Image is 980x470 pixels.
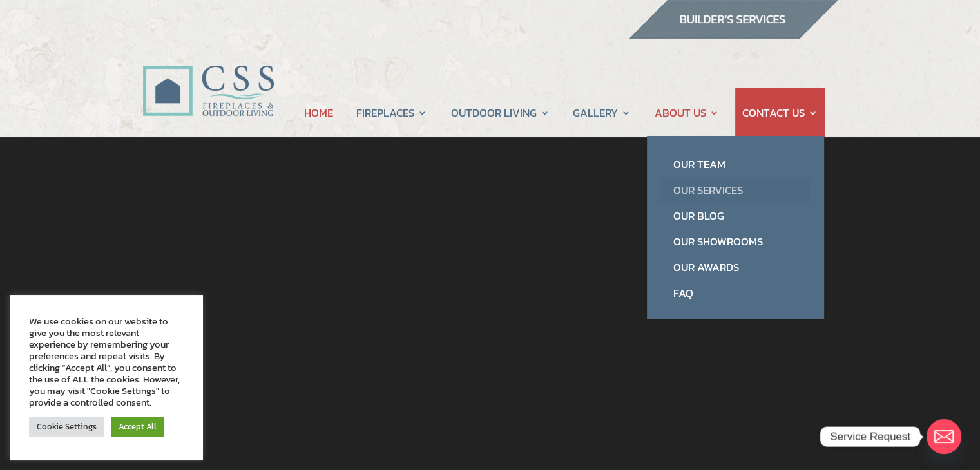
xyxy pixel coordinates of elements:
[927,419,961,454] a: Email
[660,229,811,254] a: Our Showrooms
[304,88,333,137] a: HOME
[742,88,818,137] a: CONTACT US
[573,88,631,137] a: GALLERY
[29,315,184,408] div: We use cookies on our website to give you the most relevant experience by remembering your prefer...
[660,203,811,229] a: Our Blog
[29,417,104,437] a: Cookie Settings
[451,88,550,137] a: OUTDOOR LIVING
[660,254,811,280] a: Our Awards
[356,88,427,137] a: FIREPLACES
[628,26,838,43] a: builder services construction supply
[660,177,811,203] a: Our Services
[142,30,274,123] img: CSS Fireplaces & Outdoor Living (Formerly Construction Solutions & Supply)- Jacksonville Ormond B...
[660,280,811,306] a: FAQ
[111,417,164,437] a: Accept All
[654,88,718,137] a: ABOUT US
[660,151,811,177] a: Our Team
